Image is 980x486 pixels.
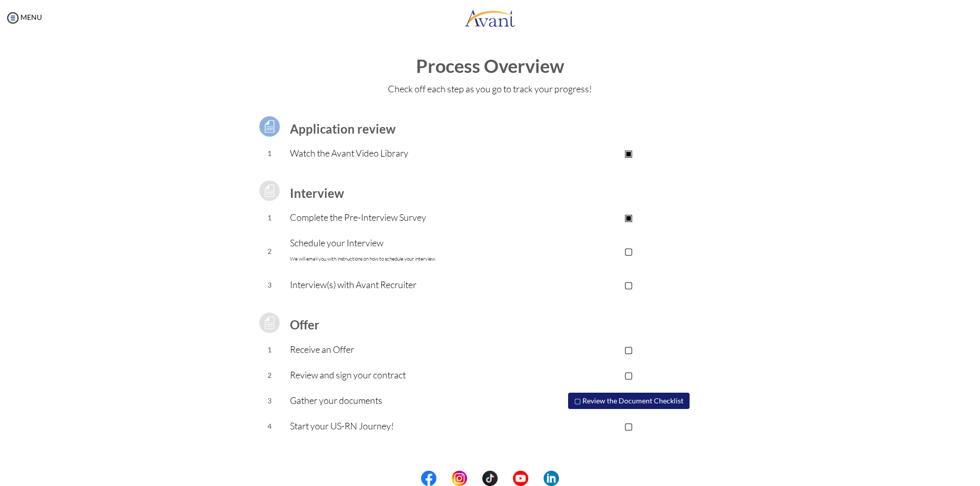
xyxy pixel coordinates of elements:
td: 1 [249,205,290,231]
p: ▢ [526,244,731,258]
td: 3 [249,272,290,298]
p: ▢ [526,368,731,382]
td: 4 [249,414,290,439]
p: ▢ [526,277,731,292]
a: MENU [5,13,42,21]
img: blank.png [498,471,513,486]
img: icon-test-grey.png [257,178,282,203]
img: blank.png [436,471,452,486]
td: 2 [249,231,290,272]
img: li.png [544,471,559,486]
p: ▢ [526,342,731,356]
img: yt.png [513,471,528,486]
button: ▢ Review the Document Checklist [568,393,690,409]
img: icon-test-grey.png [257,310,282,336]
img: blank.png [528,471,544,486]
p: Interview(s) with Avant Recruiter [290,277,526,292]
b: Interview [290,186,344,200]
img: blank.png [467,471,482,486]
p: Complete the Pre-Interview Survey [290,210,526,224]
p: ▢ [526,419,731,433]
p: ▣ [526,210,731,224]
p: ▣ [526,146,731,160]
img: fb.png [421,471,436,486]
font: We will email you with instructions on how to schedule your interview. [290,255,436,262]
b: Offer [290,317,320,332]
h1: Process Overview [10,56,970,76]
img: icon-menu.png [5,10,20,25]
img: in.png [452,471,467,486]
p: Watch the Avant Video Library [290,146,526,160]
b: Application review [290,121,396,136]
p: Schedule your Interview [290,236,526,266]
td: 1 [249,141,290,166]
td: 3 [249,388,290,414]
img: tt.png [482,471,498,486]
img: logo.png [464,3,516,33]
p: Check off each step as you go to track your progress! [10,82,970,96]
p: Start your US-RN Journey! [290,419,526,433]
p: Receive an Offer [290,342,526,356]
img: icon-test.png [257,114,282,139]
p: Review and sign your contract [290,368,526,382]
td: 2 [249,363,290,388]
p: Gather your documents [290,393,526,407]
td: 1 [249,337,290,363]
